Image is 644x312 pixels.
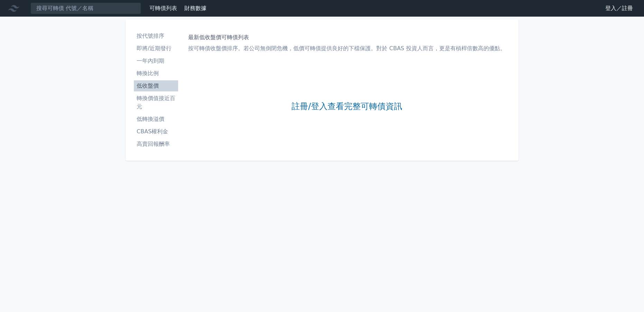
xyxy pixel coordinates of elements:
[292,101,402,112] a: 註冊/登入查看完整可轉債資訊
[134,68,178,79] a: 轉換比例
[134,115,178,123] li: 低轉換溢價
[188,44,505,53] p: 按可轉債收盤價排序。若公司無倒閉危機，低價可轉債提供良好的下檔保護。對於 CBAS 投資人而言，更是有槓桿倍數高的優點。
[134,139,178,150] a: 高賣回報酬率
[134,32,178,40] li: 按代號排序
[134,94,178,111] li: 轉換價值接近百元
[134,80,178,91] a: 低收盤價
[188,33,505,42] h1: 最新低收盤價可轉債列表
[600,3,638,14] a: 登入／註冊
[134,127,178,136] li: CBAS權利金
[134,43,178,54] a: 即將/近期發行
[134,44,178,53] li: 即將/近期發行
[149,5,177,11] a: 可轉債列表
[134,82,178,90] li: 低收盤價
[134,69,178,78] li: 轉換比例
[134,55,178,66] a: 一年內到期
[184,5,206,11] a: 財務數據
[134,30,178,42] a: 按代號排序
[30,2,141,14] input: 搜尋可轉債 代號／名稱
[134,114,178,125] a: 低轉換溢價
[134,57,178,65] li: 一年內到期
[134,126,178,137] a: CBAS權利金
[134,140,178,148] li: 高賣回報酬率
[134,93,178,112] a: 轉換價值接近百元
